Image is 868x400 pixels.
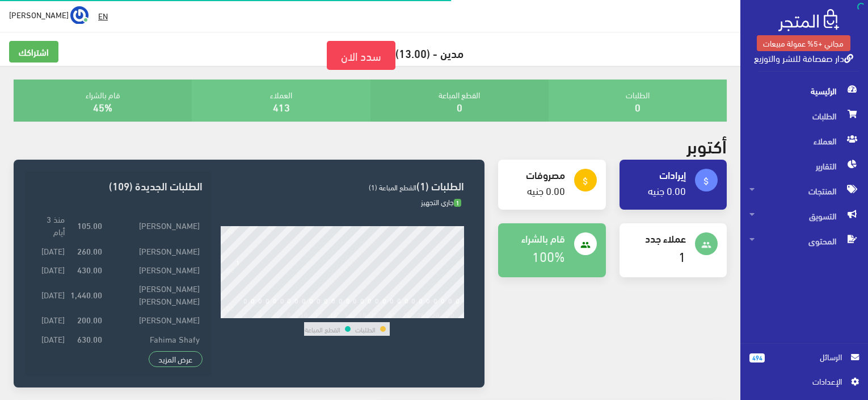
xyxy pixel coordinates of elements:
i: people [701,240,711,250]
td: [DATE] [34,310,68,329]
a: اشتراكك [9,41,58,63]
td: [DATE] [34,260,68,278]
h4: إيرادات [629,169,686,180]
a: 45% [93,97,112,116]
span: [PERSON_NAME] [9,7,69,22]
a: عرض المزيد [149,351,203,367]
span: المحتوى [749,228,859,253]
h3: الطلبات الجديدة (109) [34,180,203,191]
td: [DATE] [34,348,68,379]
a: 0.00 جنيه [648,181,686,199]
strong: 200.00 [77,313,102,326]
strong: 1,440.00 [70,288,102,301]
strong: 630.00 [77,332,102,345]
h4: مصروفات [507,169,564,180]
div: 30 [446,310,454,318]
h2: أكتوبر [686,135,727,155]
td: [PERSON_NAME] [105,210,203,241]
div: 26 [417,310,425,318]
div: 14 [330,310,338,318]
div: 10 [300,310,308,318]
td: [PERSON_NAME] [105,310,203,329]
div: 18 [359,310,366,318]
span: 494 [749,353,765,363]
span: اﻹعدادات [759,375,841,388]
a: الرئيسية [740,78,868,103]
div: 16 [344,310,352,318]
h3: الطلبات (1) [221,180,464,191]
span: الطلبات [749,103,859,128]
td: [DATE] [34,241,68,260]
td: الطلبات [355,322,376,336]
span: الرئيسية [749,78,859,103]
a: التقارير [740,153,868,178]
a: اﻹعدادات [749,375,859,393]
h5: مدين - (13.00) [9,41,731,70]
div: 28 [432,310,440,318]
i: attach_money [701,176,711,186]
div: 8 [287,310,291,318]
a: دار صفصافة للنشر والتوزيع [754,49,853,66]
a: المحتوى [740,228,868,253]
div: 6 [273,310,277,318]
td: Fahima Shafy [105,329,203,348]
span: التقارير [749,153,859,178]
div: 20 [373,310,381,318]
div: قام بالشراء [14,80,192,122]
a: 0.00 جنيه [527,181,565,199]
span: الرسائل [774,351,842,363]
i: people [580,240,591,250]
td: [PERSON_NAME] [PERSON_NAME] [105,348,203,379]
td: [DATE] [34,329,68,348]
i: attach_money [580,176,591,186]
img: ... [70,6,89,24]
div: 12 [315,310,323,318]
a: EN [94,6,112,26]
a: المنتجات [740,178,868,203]
strong: 430.00 [77,263,102,276]
td: [PERSON_NAME] [105,260,203,278]
td: [PERSON_NAME] [105,241,203,260]
a: 413 [273,97,290,116]
div: 2 [243,310,247,318]
h4: عملاء جدد [629,232,686,244]
td: [PERSON_NAME] [PERSON_NAME] [105,278,203,310]
span: المنتجات [749,178,859,203]
img: . [778,9,839,31]
a: الطلبات [740,103,868,128]
a: العملاء [740,128,868,153]
strong: 105.00 [77,219,102,231]
span: القطع المباعة (1) [369,180,416,194]
u: EN [98,9,108,23]
div: الطلبات [549,80,727,122]
a: 494 الرسائل [749,351,859,375]
a: 0 [457,97,462,116]
div: 22 [388,310,396,318]
span: العملاء [749,128,859,153]
strong: 260.00 [77,244,102,257]
div: القطع المباعة [370,80,549,122]
a: 1 [679,243,686,268]
td: [DATE] [34,278,68,310]
td: منذ 3 أيام [34,210,68,241]
a: 0 [635,97,641,116]
span: جاري التجهيز [421,195,461,209]
div: 4 [258,310,262,318]
a: سدد الان [327,41,395,70]
a: 100% [532,243,565,268]
div: 24 [403,310,411,318]
td: القطع المباعة [304,322,341,336]
span: التسويق [749,203,859,228]
span: 1 [454,199,461,207]
div: العملاء [192,80,370,122]
a: مجاني +5% عمولة مبيعات [757,35,850,51]
h4: قام بالشراء [507,232,564,244]
a: ... [PERSON_NAME] [9,6,89,24]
